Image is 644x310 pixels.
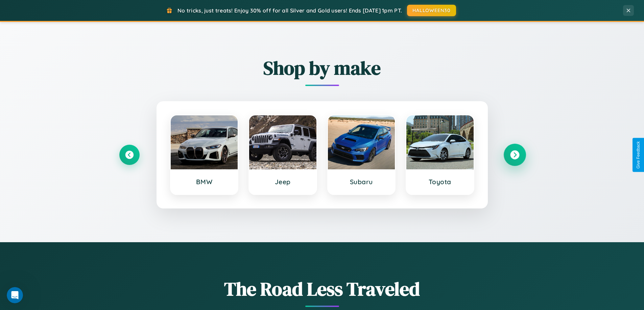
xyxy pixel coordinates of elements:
span: No tricks, just treats! Enjoy 30% off for all Silver and Gold users! Ends [DATE] 1pm PT. [177,7,402,14]
h3: Subaru [335,178,388,186]
button: HALLOWEEN30 [407,5,456,16]
div: Give Feedback [636,141,641,169]
h3: BMW [177,178,231,186]
h3: Jeep [256,178,310,186]
h1: The Road Less Traveled [119,276,525,302]
h3: Toyota [413,178,467,186]
h2: Shop by make [119,55,525,81]
iframe: Intercom live chat [7,287,23,303]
